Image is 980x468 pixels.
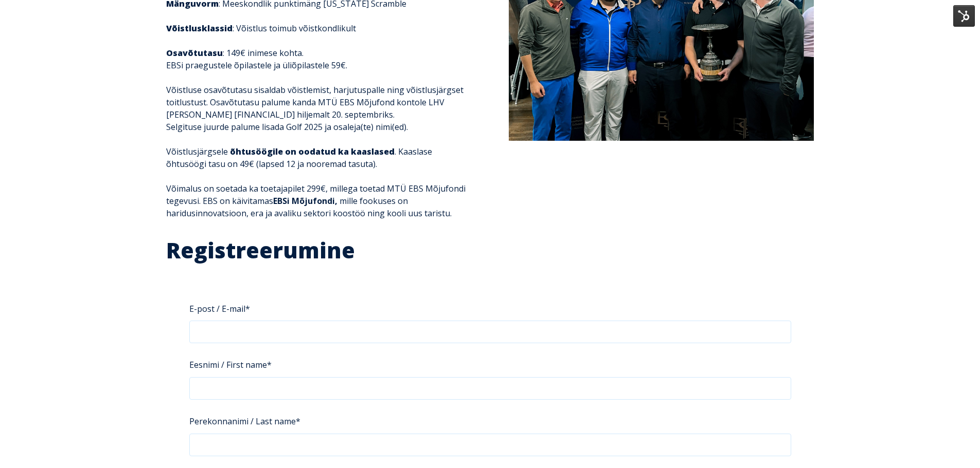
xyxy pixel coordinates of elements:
[273,195,337,207] a: EBSi Mõjufondi,
[230,146,395,157] strong: õhtusöögile on oodatud ka kaaslased
[166,47,223,59] strong: Osavõtutasu
[166,237,814,264] h2: Registreerumine
[166,84,471,133] p: Võistluse osavõtutasu sisaldab võistlemist, harjutuspalle ning võistlusjärgset toitlustust. Osavõ...
[166,22,471,34] p: : Võistlus toimub võistkondlikult
[189,413,296,430] span: Perekonnanimi / Last name
[189,356,267,373] span: Eesnimi / First name
[189,300,245,317] span: E-post / E-mail
[166,182,471,219] p: Võimalus on soetada ka toetajapilet 299€, millega toetad MTÜ EBS Mõjufondi tegevusi. EBS on käivi...
[953,5,975,27] img: HubSpot Tools Menu Toggle
[166,145,471,170] p: Võistlusjärgsele . Kaaslase õhtusöögi tasu on 49€ (lapsed 12 ja nooremad tasuta).
[166,23,233,34] strong: Võistlusklassid
[166,47,471,71] p: : 149€ inimese kohta. EBSi praegustele õpilastele ja üliõpilastele 59€.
